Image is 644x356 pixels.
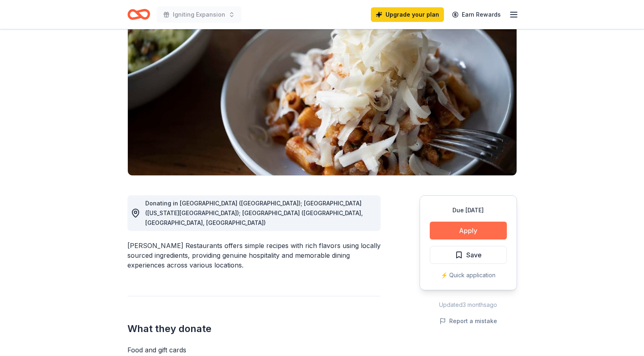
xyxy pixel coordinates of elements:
a: Earn Rewards [447,7,506,22]
div: ⚡️ Quick application [430,270,507,280]
button: Apply [430,222,507,239]
div: [PERSON_NAME] Restaurants offers simple recipes with rich flavors using locally sourced ingredien... [127,241,381,270]
img: Image for Ethan Stowell Restaurants [128,20,517,175]
button: Save [430,246,507,264]
div: Updated 3 months ago [420,300,517,310]
a: Home [127,5,150,24]
span: Save [466,250,482,260]
span: Donating in [GEOGRAPHIC_DATA] ([GEOGRAPHIC_DATA]); [GEOGRAPHIC_DATA] ([US_STATE][GEOGRAPHIC_DATA]... [145,200,363,226]
button: Report a mistake [439,316,497,326]
h2: What they donate [127,322,381,335]
span: Igniting Expansion [173,10,225,19]
a: Upgrade your plan [371,7,444,22]
div: Food and gift cards [127,345,381,355]
button: Igniting Expansion [157,6,241,23]
div: Due [DATE] [430,205,507,215]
